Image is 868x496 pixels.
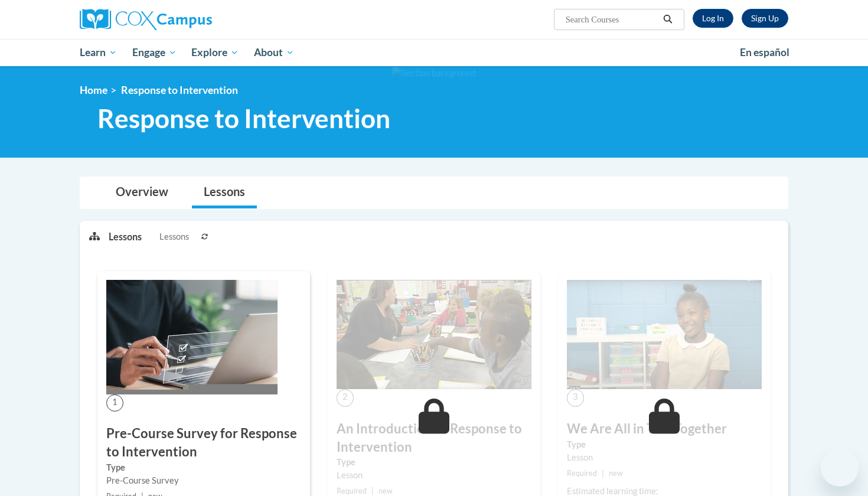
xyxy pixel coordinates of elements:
span: 2 [337,389,354,406]
a: Lessons [192,177,257,208]
label: Type [567,438,762,451]
img: Section background [392,67,476,80]
a: Engage [125,39,184,66]
div: Lesson [337,469,531,482]
a: About [246,39,302,66]
img: Course Image [567,280,762,390]
span: Explore [191,45,239,60]
a: Cox Campus [80,9,304,30]
h3: An Introduction to Response to Intervention [337,420,531,456]
input: Search Courses [564,12,659,27]
div: Pre-Course Survey [106,474,301,487]
span: Learn [80,45,117,60]
button: Search [659,12,677,27]
label: Type [337,456,531,469]
span: new [609,469,623,478]
a: En español [732,40,797,65]
iframe: Button to launch messaging window [821,449,859,487]
span: Lessons [159,230,189,243]
span: new [378,487,393,495]
span: Required [337,487,367,495]
img: Cox Campus [80,9,212,30]
h3: Pre-Course Survey for Response to Intervention [106,425,301,461]
h3: We Are All in This Together [567,420,762,438]
span: En español [740,46,789,58]
a: Home [80,84,107,96]
span: Engage [132,45,177,60]
label: Type [106,461,301,474]
a: Register [742,9,788,28]
span: Response to Intervention [97,103,390,134]
a: Explore [184,39,246,66]
a: Overview [104,177,180,208]
img: Course Image [337,280,531,390]
span: About [254,45,294,60]
span: Required [567,469,597,478]
span: Response to Intervention [121,84,238,96]
span: 3 [567,389,584,406]
div: Lesson [567,451,762,464]
a: Log In [693,9,733,28]
span: | [602,469,604,478]
div: Main menu [62,39,806,66]
a: Learn [72,39,125,66]
span: 1 [106,394,123,412]
img: Course Image [106,280,278,394]
span: | [371,487,374,495]
p: Lessons [109,230,142,243]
